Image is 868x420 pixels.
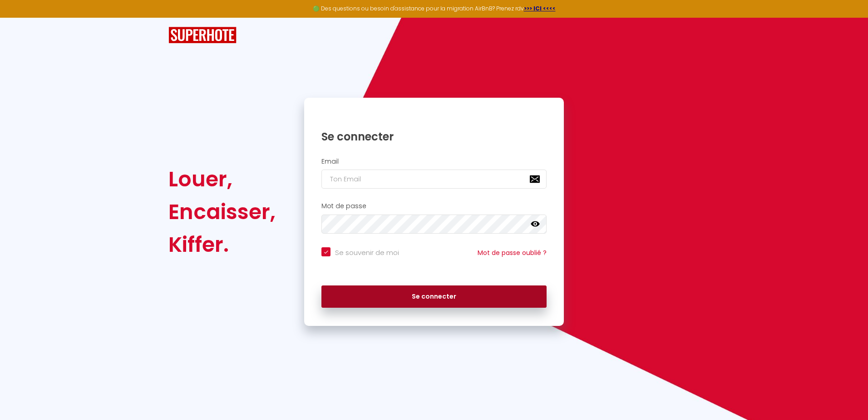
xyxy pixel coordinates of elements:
[321,202,547,210] h2: Mot de passe
[168,228,276,261] div: Kiffer.
[321,130,547,144] h1: Se connecter
[168,195,276,228] div: Encaisser,
[321,170,547,189] input: Ton Email
[168,27,237,44] img: SuperHote logo
[321,285,547,308] button: Se connecter
[321,158,547,165] h2: Email
[478,248,547,257] a: Mot de passe oublié ?
[168,163,276,195] div: Louer,
[524,5,556,12] a: >>> ICI <<<<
